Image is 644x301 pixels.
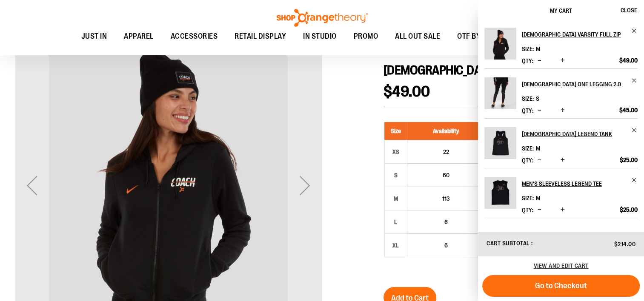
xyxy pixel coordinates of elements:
[522,145,534,152] dt: Size
[389,239,402,252] div: XL
[275,9,369,27] img: Shop Orangetheory
[522,195,534,202] dt: Size
[484,127,516,159] img: Ladies Legend Tank
[389,145,402,158] div: XS
[621,7,637,14] span: Close
[522,177,638,190] a: Men's Sleeveless Legend Tee
[620,206,638,213] span: $25.00
[484,28,638,68] li: Product
[171,27,218,46] span: ACCESSORIES
[522,207,533,213] label: Qty
[443,172,449,179] span: 60
[484,28,516,60] img: Ladies Varsity Full Zip
[631,77,638,84] a: Remove item
[522,28,638,41] a: [DEMOGRAPHIC_DATA] Varsity Full Zip
[535,281,587,290] span: Go to Checkout
[444,242,448,249] span: 6
[522,45,534,52] dt: Size
[484,77,516,115] a: Ladies One Legging 2.0
[522,77,626,91] h2: [DEMOGRAPHIC_DATA] One Legging 2.0
[558,106,567,115] button: Increase product quantity
[389,216,402,228] div: L
[442,195,450,202] span: 113
[484,168,638,218] li: Product
[550,7,572,14] span: My Cart
[534,262,589,269] a: View and edit cart
[631,177,638,183] a: Remove item
[303,27,337,46] span: IN STUDIO
[484,77,516,109] img: Ladies One Legging 2.0
[614,241,636,247] span: $214.00
[631,127,638,133] a: Remove item
[535,156,544,165] button: Decrease product quantity
[484,28,516,65] a: Ladies Varsity Full Zip
[522,77,638,91] a: [DEMOGRAPHIC_DATA] One Legging 2.0
[535,206,544,214] button: Decrease product quantity
[487,240,530,247] span: Cart Subtotal
[619,106,638,114] span: $45.00
[81,27,107,46] span: JUST IN
[407,122,485,140] th: Availability
[522,95,534,102] dt: Size
[384,63,571,77] span: [DEMOGRAPHIC_DATA] Varsity Full Zip
[484,68,638,118] li: Product
[457,27,496,46] span: OTF BY YOU
[620,156,638,164] span: $25.00
[235,27,286,46] span: RETAIL DISPLAY
[522,157,533,164] label: Qty
[535,57,544,65] button: Decrease product quantity
[484,118,638,168] li: Product
[384,122,407,140] th: Size
[484,177,516,214] a: Men's Sleeveless Legend Tee
[484,177,516,209] img: Men's Sleeveless Legend Tee
[522,127,626,141] h2: [DEMOGRAPHIC_DATA] Legend Tank
[354,27,378,46] span: PROMO
[482,275,640,297] button: Go to Checkout
[536,45,540,52] span: M
[389,192,402,205] div: M
[536,95,539,102] span: S
[558,206,567,214] button: Increase product quantity
[536,145,540,152] span: M
[444,219,448,225] span: 6
[535,106,544,115] button: Decrease product quantity
[631,28,638,34] a: Remove item
[484,127,516,165] a: Ladies Legend Tank
[395,27,440,46] span: ALL OUT SALE
[389,169,402,182] div: S
[619,57,638,64] span: $49.00
[522,28,626,41] h2: [DEMOGRAPHIC_DATA] Varsity Full Zip
[522,107,533,114] label: Qty
[124,27,154,46] span: APPAREL
[443,148,449,155] span: 22
[522,127,638,141] a: [DEMOGRAPHIC_DATA] Legend Tank
[522,177,626,190] h2: Men's Sleeveless Legend Tee
[558,57,567,65] button: Increase product quantity
[522,57,533,64] label: Qty
[536,195,540,202] span: M
[558,156,567,165] button: Increase product quantity
[384,83,430,100] span: $49.00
